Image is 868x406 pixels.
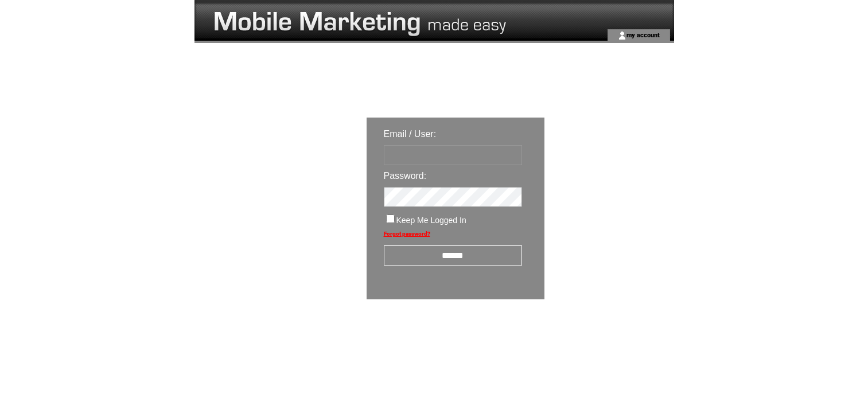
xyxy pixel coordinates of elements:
[618,31,626,40] img: account_icon.gif;jsessionid=F345477EB72629914859334820CEFF94
[384,171,427,181] span: Password:
[384,231,430,237] a: Forgot password?
[396,216,466,225] span: Keep Me Logged In
[384,129,437,139] span: Email / User:
[626,31,660,38] a: my account
[578,328,635,342] img: transparent.png;jsessionid=F345477EB72629914859334820CEFF94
